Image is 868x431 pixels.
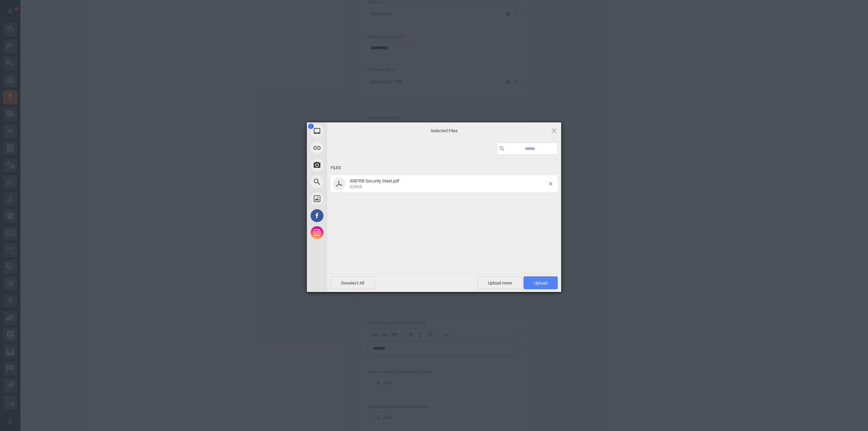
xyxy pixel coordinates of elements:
[534,280,547,286] span: Upload
[331,162,558,174] div: Files
[308,124,314,129] span: 1
[307,122,388,139] div: My Device
[307,173,388,190] div: Web Search
[307,224,388,241] div: Instagram
[477,276,522,289] span: Upload more
[307,207,388,224] div: Facebook
[524,276,558,289] span: Upload
[550,127,558,134] span: Click here or hit ESC to close picker
[376,128,512,134] span: Selected Files
[307,156,388,173] div: Take Photo
[350,184,362,189] span: 429KB
[307,139,388,156] div: Link (URL)
[307,190,388,207] div: Unsplash
[350,178,399,183] span: 3087RB Security Steel.pdf
[331,276,375,289] span: Deselect All
[348,178,549,190] span: 3087RB Security Steel.pdf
